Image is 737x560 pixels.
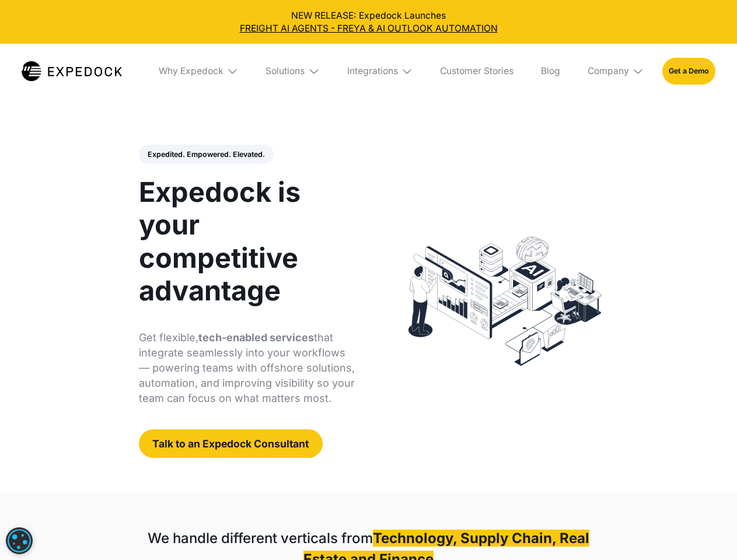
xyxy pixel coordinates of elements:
a: Get a Demo [662,58,715,84]
div: Solutions [257,44,329,99]
a: Customer Stories [431,44,522,99]
div: Company [578,44,653,99]
p: Get flexible, that integrate seamlessly into your workflows — powering teams with offshore soluti... [139,330,355,406]
div: Why Expedock [149,44,247,99]
div: Integrations [338,44,422,99]
div: Why Expedock [159,65,223,77]
strong: We handle different verticals from [148,530,373,547]
a: Blog [532,44,569,99]
div: Solutions [266,65,305,77]
div: Integrations [347,65,398,77]
a: FREIGHT AI AGENTS - FREYA & AI OUTLOOK AUTOMATION [9,22,728,35]
div: Company [588,65,629,77]
strong: tech-enabled services [198,331,314,344]
a: Talk to an Expedock Consultant [139,429,323,458]
h1: Expedock is your competitive advantage [139,176,355,307]
div: NEW RELEASE: Expedock Launches [9,9,728,35]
